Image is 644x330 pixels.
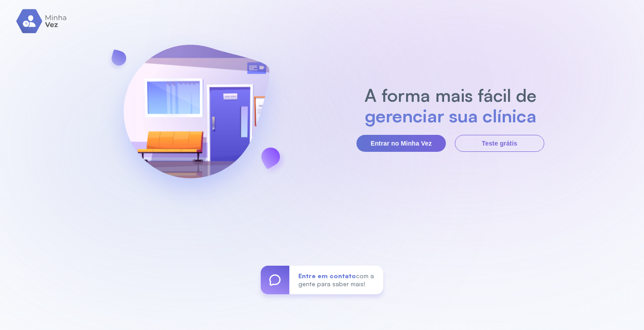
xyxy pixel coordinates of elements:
[356,135,446,152] button: Entrar no Minha Vez
[16,9,68,33] img: logo.svg
[360,85,541,105] h2: A forma mais fácil de
[100,21,293,215] img: banner-login.svg
[261,266,383,294] a: Entre em contatocom a gente para saber mais!
[360,105,541,126] h2: gerenciar sua clínica
[289,266,383,294] div: com a gente para saber mais!
[455,135,544,152] button: Teste grátis
[298,272,356,280] span: Entre em contato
